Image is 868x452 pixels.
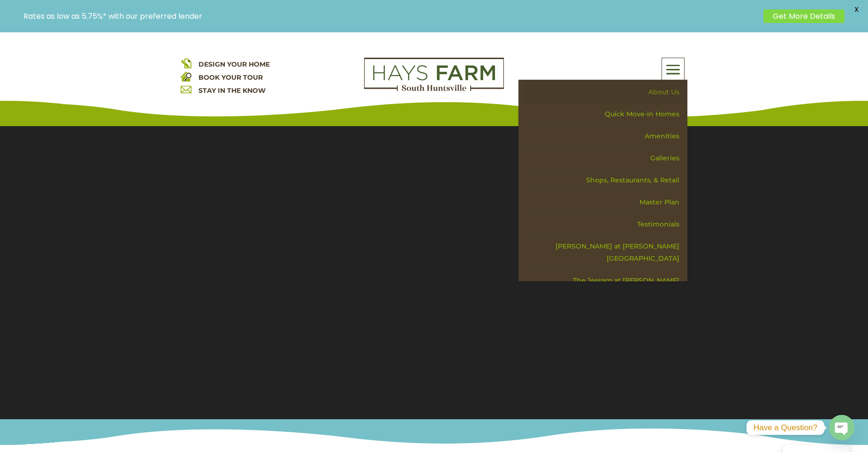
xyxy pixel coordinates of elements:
a: hays farm homes huntsville development [364,85,504,93]
img: Logo [364,58,504,91]
span: X [849,2,863,16]
a: [PERSON_NAME] at [PERSON_NAME][GEOGRAPHIC_DATA] [525,235,687,270]
a: DESIGN YOUR HOME [198,60,270,68]
a: The Jessam at [PERSON_NAME][GEOGRAPHIC_DATA] [525,270,687,304]
a: Master Plan [525,191,687,213]
a: BOOK YOUR TOUR [198,73,263,82]
a: Testimonials [525,213,687,235]
a: Amenities [525,125,687,147]
img: design your home [181,58,191,68]
p: Rates as low as 5.75%* with our preferred lender [23,12,759,21]
a: About Us [525,81,687,103]
a: STAY IN THE KNOW [198,86,266,95]
a: Quick Move-in Homes [525,103,687,125]
img: book your home tour [181,71,191,82]
a: Get More Details [763,9,845,23]
a: Shops, Restaurants, & Retail [525,169,687,191]
a: Galleries [525,147,687,169]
